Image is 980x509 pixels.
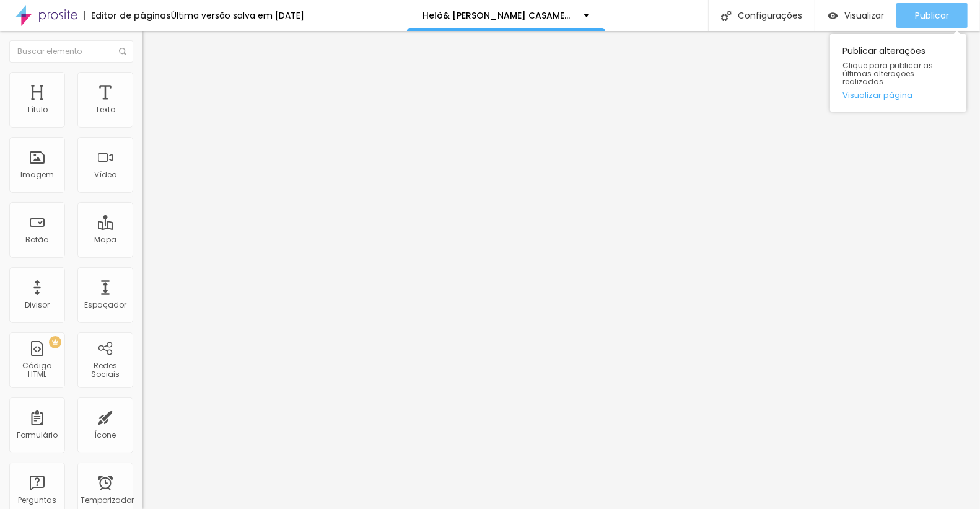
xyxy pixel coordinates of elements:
font: Texto [95,104,115,115]
font: Temporizador [81,495,134,505]
font: Visualizar [844,9,884,22]
font: Divisor [25,299,50,310]
font: Clique para publicar as últimas alterações realizadas [842,60,933,87]
a: Visualizar página [842,91,954,99]
font: Título [27,104,48,115]
font: Última versão salva em [DATE] [171,9,304,22]
font: Editor de páginas [91,9,171,22]
font: Visualizar página [842,89,912,101]
font: Configurações [738,9,802,22]
font: Redes Sociais [91,360,120,379]
font: Botão [26,234,49,245]
font: Helô& [PERSON_NAME] CASAMENTO_2026 [422,9,613,22]
button: Publicar [896,3,968,28]
font: Publicar alterações [842,45,925,57]
font: Imagem [20,169,54,180]
font: Espaçador [84,299,126,310]
font: Perguntas [18,495,56,505]
font: Publicar [915,9,949,22]
font: Mapa [94,234,116,245]
img: view-1.svg [828,11,838,21]
input: Buscar elemento [9,40,133,63]
img: Ícone [721,11,732,21]
img: Ícone [119,48,126,55]
font: Vídeo [94,169,116,180]
iframe: Editor [142,31,980,509]
font: Código HTML [23,360,52,379]
font: Ícone [95,430,116,440]
font: Formulário [17,430,58,440]
button: Visualizar [815,3,896,28]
